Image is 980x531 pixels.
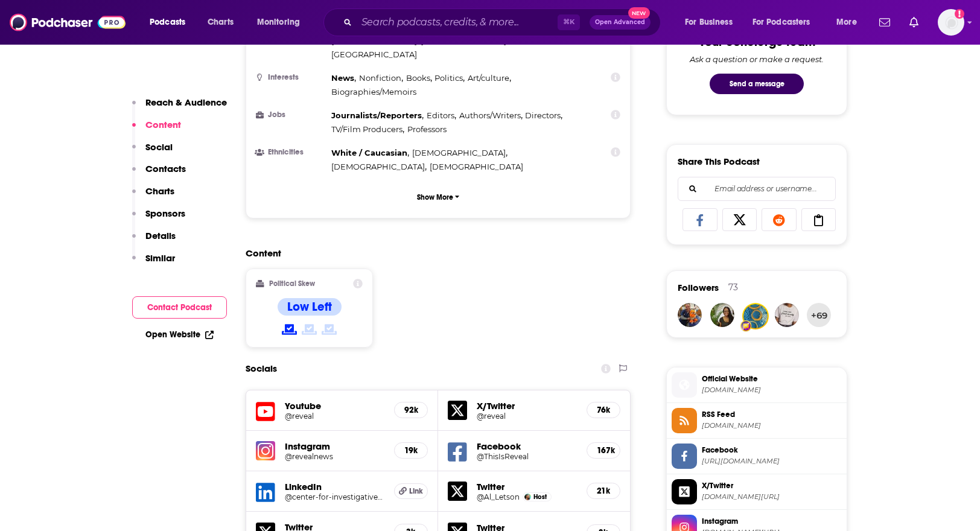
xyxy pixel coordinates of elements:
h5: LinkedIn [285,481,384,492]
span: twitter.com/reveal [702,492,842,501]
span: , [459,109,523,122]
a: @center-for-investigative-reporting/ [285,492,384,501]
a: Facebook[URL][DOMAIN_NAME] [672,444,842,469]
span: New [628,7,650,19]
span: feeds.revealradio.org [702,421,842,430]
span: https://www.facebook.com/ThisIsReveal [702,457,842,466]
div: Search podcasts, credits, & more... [335,8,672,36]
a: Official Website[DOMAIN_NAME] [672,372,842,398]
span: , [331,146,409,160]
h5: @reveal [285,412,384,421]
button: Content [132,119,181,141]
a: RSS Feed[DOMAIN_NAME] [672,408,842,433]
button: open menu [828,13,872,32]
h5: 92k [404,405,418,415]
h4: Low Left [287,299,332,314]
span: , [434,71,465,85]
button: Details [132,230,176,252]
span: Open Advanced [595,19,645,25]
h3: Share This Podcast [678,156,760,167]
span: TV/Film Producers [331,124,402,134]
input: Email address or username... [688,177,826,200]
p: Sponsors [145,208,185,219]
a: Open Website [145,329,214,340]
h2: Political Skew [269,279,315,288]
h5: X/Twitter [477,400,577,412]
button: open menu [745,13,828,32]
button: +69 [807,303,831,327]
span: ⌘ K [558,14,580,30]
button: Sponsors [132,208,185,230]
input: Search podcasts, credits, & more... [357,13,558,32]
button: Show More [256,186,620,208]
img: User Badge Icon [740,320,752,332]
span: Followers [678,282,719,293]
span: Instagram [702,516,842,527]
img: Al Letson [524,494,531,500]
h3: Interests [256,74,326,81]
span: For Business [685,14,733,31]
p: Show More [417,193,453,202]
span: Host [533,493,547,501]
h5: Youtube [285,400,384,412]
span: Logged in as kmcguirk [938,9,964,36]
a: Show notifications dropdown [874,12,895,33]
span: Monitoring [257,14,300,31]
span: Facebook [702,445,842,456]
span: Politics [434,73,463,83]
span: [DEMOGRAPHIC_DATA] [430,162,523,171]
p: Similar [145,252,175,264]
span: revealnews.org [702,386,842,395]
svg: Add a profile image [955,9,964,19]
img: iconImage [256,441,275,460]
p: Social [145,141,173,153]
a: @revealnews [285,452,384,461]
span: Books [406,73,430,83]
span: , [359,71,403,85]
span: RSS Feed [702,409,842,420]
a: @reveal [477,412,577,421]
span: News [331,73,354,83]
button: Charts [132,185,174,208]
h5: Instagram [285,440,384,452]
button: Open AdvancedNew [590,15,651,30]
span: X/Twitter [702,480,842,491]
p: Details [145,230,176,241]
p: Reach & Audience [145,97,227,108]
div: Search followers [678,177,836,201]
span: , [331,160,427,174]
a: desirannefarris [678,303,702,327]
button: Contacts [132,163,186,185]
div: Ask a question or make a request. [690,54,824,64]
span: [GEOGRAPHIC_DATA] [331,49,417,59]
h5: Facebook [477,440,577,452]
a: @ThisIsReveal [477,452,577,461]
p: Charts [145,185,174,197]
span: Nonfiction [359,73,401,83]
button: Reach & Audience [132,97,227,119]
span: , [468,71,511,85]
button: Contact Podcast [132,296,227,319]
a: Show notifications dropdown [905,12,923,33]
a: Share on Facebook [682,208,717,231]
span: Editors [427,110,454,120]
button: open menu [676,13,748,32]
span: Biographies/Memoirs [331,87,416,97]
span: Podcasts [150,14,185,31]
button: Send a message [710,74,804,94]
img: LifesUnViaje [710,303,734,327]
a: Copy Link [801,208,836,231]
span: , [331,122,404,136]
span: , [331,71,356,85]
span: White / Caucasian [331,148,407,157]
h5: 167k [597,445,610,456]
img: hummingbird95 [775,303,799,327]
p: Contacts [145,163,186,174]
img: Podchaser - Follow, Share and Rate Podcasts [10,11,126,34]
button: open menu [141,13,201,32]
h5: 21k [597,486,610,496]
